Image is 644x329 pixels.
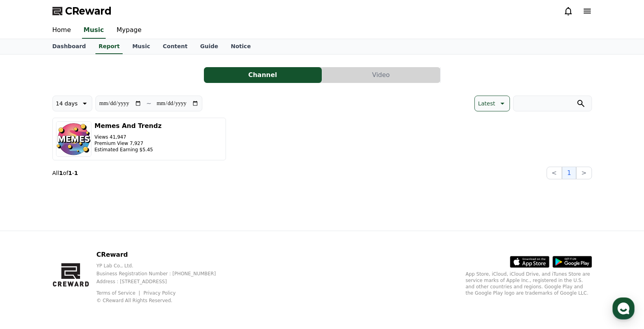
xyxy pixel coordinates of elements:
p: Views 41,947 [95,134,162,140]
p: © CReward All Rights Reserved. [96,297,228,304]
strong: 1 [74,170,78,176]
a: CReward [52,5,112,17]
button: Latest [474,96,510,111]
a: Home [46,22,77,39]
a: Music [82,22,106,39]
button: 14 days [52,96,92,111]
a: Privacy Policy [144,290,176,296]
a: Mypage [110,22,148,39]
img: Memes And Trendz [56,121,91,157]
a: Music [126,39,156,54]
p: ~ [146,99,151,108]
button: 1 [562,167,576,179]
a: Channel [204,67,322,83]
button: Video [322,67,440,83]
p: App Store, iCloud, iCloud Drive, and iTunes Store are service marks of Apple Inc., registered in ... [466,271,592,296]
p: CReward [96,250,228,259]
button: Memes And Trendz Views 41,947 Premium View 7,927 Estimated Earning $5.45 [52,118,226,160]
p: YP Lab Co., Ltd. [96,263,228,269]
strong: 1 [59,170,63,176]
p: All of - [52,169,78,177]
p: Estimated Earning $5.45 [95,147,162,153]
a: Notice [224,39,257,54]
strong: 1 [68,170,72,176]
a: Report [95,39,123,54]
p: 14 days [56,98,78,109]
button: > [576,167,592,179]
span: CReward [65,5,112,17]
p: Business Registration Number : [PHONE_NUMBER] [96,271,228,277]
h3: Memes And Trendz [95,121,162,131]
a: Terms of Service [96,290,141,296]
p: Latest [478,98,495,109]
p: Premium View 7,927 [95,140,162,147]
p: Address : [STREET_ADDRESS] [96,278,228,285]
a: Guide [194,39,224,54]
a: Content [157,39,194,54]
a: Dashboard [46,39,92,54]
button: < [547,167,562,179]
button: Channel [204,67,322,83]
